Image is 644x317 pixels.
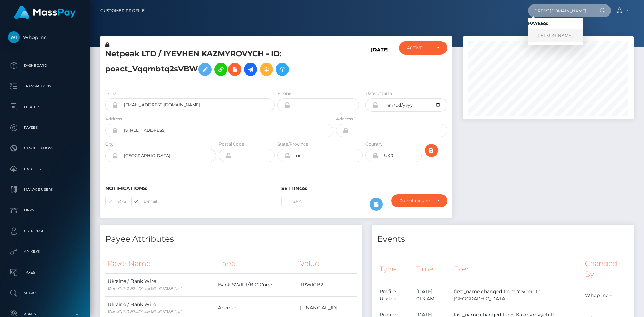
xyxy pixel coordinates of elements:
[8,102,82,112] p: Ledger
[105,141,114,147] label: City
[5,243,85,260] a: API Keys
[14,6,76,19] img: MassPay Logo
[5,181,85,198] a: Manage Users
[105,273,216,296] td: Ukraine / Bank Wire
[8,205,82,216] p: Links
[5,119,85,136] a: Payees
[105,49,330,79] h5: Netpeak LTD / IYEVHEN KAZMYROVYCH - ID: poact_Vqqmbtq2sVBW
[365,90,392,97] label: Date of Birth
[5,98,85,116] a: Ledger
[105,116,122,122] label: Address
[5,202,85,219] a: Links
[528,29,583,42] a: [PERSON_NAME]
[5,264,85,281] a: Taxes
[8,31,20,43] img: Whop Inc
[8,185,82,195] p: Manage Users
[8,122,82,133] p: Payees
[216,254,297,273] th: Label
[414,284,451,307] td: [DATE] 01:31AM
[391,194,447,207] button: Do not require
[105,197,126,206] label: SMS
[297,273,357,296] td: TRWIGB2L
[105,186,271,191] h6: Notifications:
[451,254,583,284] th: Event
[277,90,291,97] label: Phone
[281,186,447,191] h6: Settings:
[399,198,431,204] div: Do not require
[297,254,357,273] th: Value
[365,141,383,147] label: Country
[277,141,308,147] label: State/Province
[131,197,157,206] label: E-mail
[108,309,182,314] small: 10ede3a3-7c82-409a-ada9-e950f88f1ae1
[5,34,85,40] span: Whop Inc
[8,143,82,153] p: Cancellations
[5,57,85,74] a: Dashboard
[8,81,82,91] p: Transactions
[399,41,447,55] button: ACTIVE
[8,267,82,278] p: Taxes
[8,288,82,298] p: Search
[8,164,82,174] p: Batches
[377,233,628,245] h4: Events
[5,222,85,240] a: User Profile
[407,45,431,51] div: ACTIVE
[336,116,357,122] label: Address 2
[8,247,82,257] p: API Keys
[5,160,85,178] a: Batches
[5,285,85,302] a: Search
[377,254,414,284] th: Type
[371,47,389,82] h6: [DATE]
[377,284,414,307] td: Profile Update
[8,60,82,71] p: Dashboard
[451,284,583,307] td: first_name changed from Yevhen to [GEOGRAPHIC_DATA]
[5,140,85,157] a: Cancellations
[216,273,297,296] td: Bank SWIFT/BIC Code
[105,233,357,245] h4: Payee Attributes
[5,78,85,95] a: Transactions
[528,4,593,17] input: Search...
[105,254,216,273] th: Payer Name
[105,90,119,97] label: E-mail
[281,197,302,206] label: 2FA
[219,141,244,147] label: Postal Code
[528,21,583,27] h6: Payees:
[8,226,82,236] p: User Profile
[414,254,451,284] th: Time
[108,286,182,291] small: 10ede3a3-7c82-409a-ada9-e950f88f1ae1
[583,254,628,284] th: Changed By
[583,284,628,307] td: Whop Inc -
[244,63,257,76] a: Initiate Payout
[100,3,145,18] a: Customer Profile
